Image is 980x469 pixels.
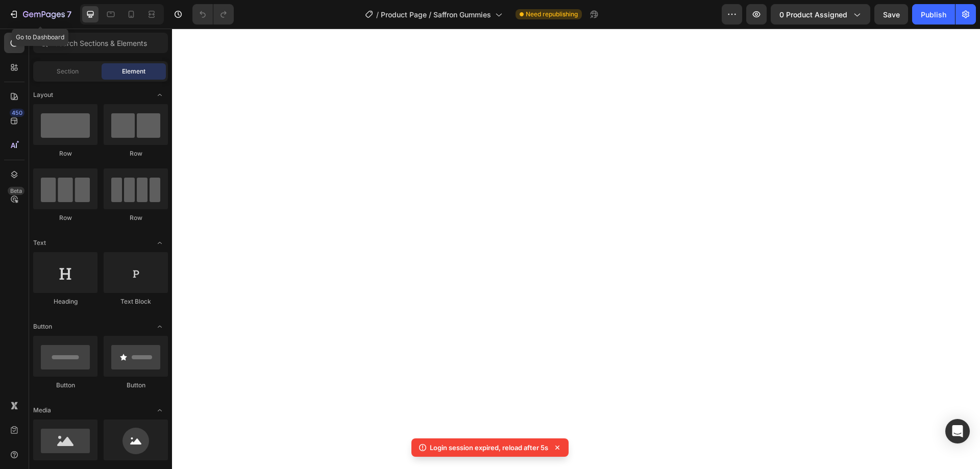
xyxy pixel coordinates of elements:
[152,318,168,335] span: Toggle open
[33,238,46,248] span: Text
[104,381,168,390] div: Button
[33,297,97,306] div: Heading
[779,9,847,20] span: 0 product assigned
[104,297,168,306] div: Text Block
[883,10,900,19] span: Save
[8,187,24,195] div: Beta
[122,67,145,76] span: Element
[381,9,491,20] span: Product Page / Saffron Gummies
[376,9,379,20] span: /
[4,4,76,24] button: 7
[33,213,97,223] div: Row
[430,442,548,453] p: Login session expired, reload after 5s
[152,402,168,418] span: Toggle open
[874,4,908,24] button: Save
[912,4,955,24] button: Publish
[526,10,578,19] span: Need republishing
[33,406,51,415] span: Media
[57,67,79,76] span: Section
[33,322,52,331] span: Button
[152,87,168,103] span: Toggle open
[33,381,97,390] div: Button
[33,90,53,100] span: Layout
[192,4,234,24] div: Undo/Redo
[104,149,168,158] div: Row
[33,33,168,53] input: Search Sections & Elements
[771,4,870,24] button: 0 product assigned
[67,8,71,20] p: 7
[104,213,168,223] div: Row
[945,419,970,443] div: Open Intercom Messenger
[172,29,980,469] iframe: Design area
[152,235,168,251] span: Toggle open
[33,149,97,158] div: Row
[921,9,946,20] div: Publish
[10,109,24,117] div: 450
